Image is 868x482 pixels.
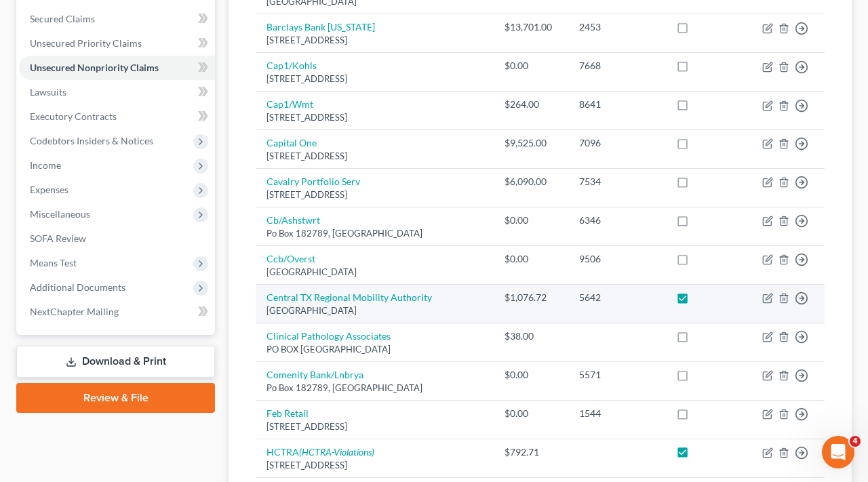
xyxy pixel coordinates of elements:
div: 8641 [579,98,654,111]
div: 6346 [579,214,654,227]
a: Secured Claims [19,7,215,31]
div: Po Box 182789, [GEOGRAPHIC_DATA] [267,227,483,240]
span: Means Test [30,257,77,268]
div: 7096 [579,136,654,150]
a: Capital One [267,137,317,148]
div: [STREET_ADDRESS] [267,459,483,472]
div: $38.00 [505,329,557,343]
a: Unsecured Nonpriority Claims [19,56,215,80]
a: HCTRA(HCTRA-Violations) [267,446,374,458]
a: Cavalry Portfolio Serv [267,176,360,187]
div: $0.00 [505,252,557,266]
a: Executory Contracts [19,104,215,129]
div: 2453 [579,20,654,34]
a: Central TX Regional Mobility Authority [267,292,432,303]
div: [STREET_ADDRESS] [267,188,483,201]
div: [GEOGRAPHIC_DATA] [267,304,483,317]
a: Feb Retail [267,407,309,419]
a: Lawsuits [19,80,215,104]
div: $0.00 [505,59,557,73]
a: NextChapter Mailing [19,300,215,324]
div: [STREET_ADDRESS] [267,420,483,433]
div: $0.00 [505,368,557,382]
span: Secured Claims [30,13,95,24]
div: 1544 [579,407,654,420]
span: Executory Contracts [30,111,117,122]
span: Unsecured Priority Claims [30,37,142,49]
a: Ccb/Overst [267,253,315,264]
span: 4 [850,436,861,447]
a: Unsecured Priority Claims [19,31,215,56]
div: [STREET_ADDRESS] [267,111,483,124]
a: Clinical Pathology Associates [267,330,391,342]
div: $264.00 [505,98,557,111]
a: Cap1/Kohls [267,60,317,71]
a: Cap1/Wmt [267,98,313,110]
a: Cb/Ashstwrt [267,214,320,226]
iframe: Intercom live chat [822,436,854,468]
span: Codebtors Insiders & Notices [30,135,153,146]
div: 9506 [579,252,654,266]
div: $6,090.00 [505,175,557,188]
div: [STREET_ADDRESS] [267,150,483,163]
div: Po Box 182789, [GEOGRAPHIC_DATA] [267,382,483,395]
a: Review & File [16,383,215,413]
div: PO BOX [GEOGRAPHIC_DATA] [267,343,483,356]
div: 5571 [579,368,654,382]
div: $1,076.72 [505,291,557,304]
a: SOFA Review [19,226,215,251]
div: 7668 [579,59,654,73]
div: [STREET_ADDRESS] [267,34,483,47]
div: $13,701.00 [505,20,557,34]
div: $792.71 [505,445,557,459]
div: $0.00 [505,407,557,420]
span: NextChapter Mailing [30,306,119,317]
div: 7534 [579,175,654,188]
a: Comenity Bank/Lnbrya [267,369,363,380]
div: [GEOGRAPHIC_DATA] [267,266,483,279]
div: 5642 [579,291,654,304]
span: Miscellaneous [30,208,90,220]
a: Barclays Bank [US_STATE] [267,21,375,33]
span: Expenses [30,184,68,195]
span: SOFA Review [30,233,86,244]
span: Lawsuits [30,86,66,98]
span: Additional Documents [30,281,125,293]
span: Income [30,159,61,171]
div: $0.00 [505,214,557,227]
div: [STREET_ADDRESS] [267,73,483,85]
span: Unsecured Nonpriority Claims [30,62,159,73]
a: Download & Print [16,346,215,378]
div: $9,525.00 [505,136,557,150]
i: (HCTRA-Violations) [299,446,374,458]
